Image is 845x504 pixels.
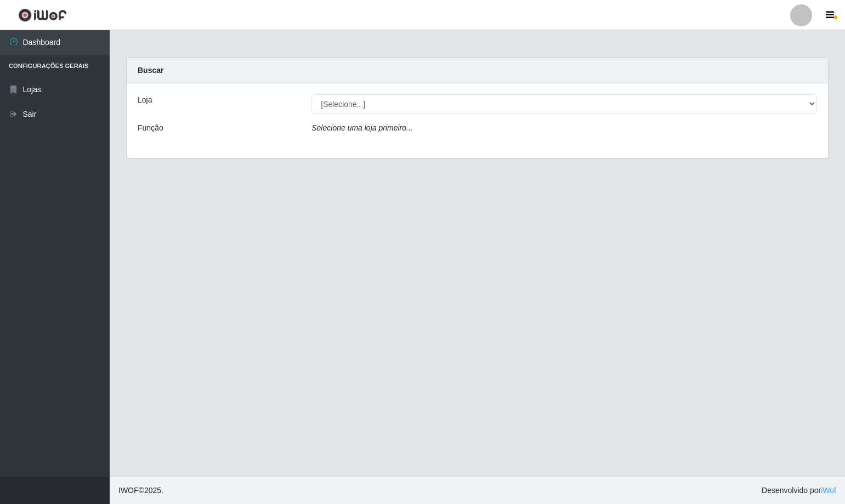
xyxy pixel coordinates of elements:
[311,123,412,132] i: Selecione uma loja primeiro...
[138,94,152,106] label: Loja
[118,485,163,496] span: © 2025 .
[821,486,836,495] a: iWof
[118,486,139,495] span: IWOF
[138,66,163,75] strong: Buscar
[138,122,163,134] label: Função
[762,485,836,496] span: Desenvolvido por
[18,8,67,22] img: CoreUI Logo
